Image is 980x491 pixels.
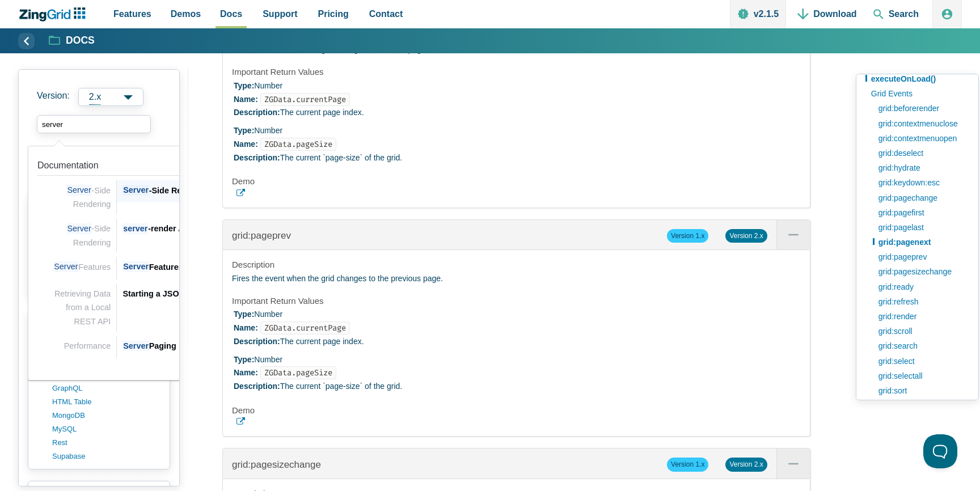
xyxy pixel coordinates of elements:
[260,138,336,151] code: ZGData.pageSize
[54,261,111,272] span: Features
[18,7,91,22] a: ZingChart Logo. Click to return to the homepage
[873,338,969,353] a: grid:search
[171,6,201,22] span: Demos
[232,272,801,286] p: Fires the event when the grid changes to the previous page.
[725,458,767,471] span: Version 2.x
[122,341,149,352] span: Server
[865,71,969,86] a: executeOnLoad()
[369,6,403,22] span: Contact
[122,260,302,274] div: Features
[667,229,708,243] span: Version 1.x
[37,88,161,106] label: Versions
[865,86,969,101] a: Grid Events
[232,259,801,270] h4: Description
[873,264,969,279] a: grid:pagesizechange
[52,409,160,422] a: MongoDB
[232,230,291,241] a: grid:pageprev
[37,88,70,106] span: Version:
[37,160,99,170] span: Documentation
[873,309,969,324] a: grid:render
[263,6,297,22] span: Support
[873,160,969,175] a: grid:hydrate
[318,6,349,22] span: Pricing
[873,116,969,131] a: grid:contextmenuclose
[67,185,92,196] span: Server
[234,153,280,162] strong: Description:
[873,354,969,369] a: grid:select
[33,214,306,253] a: Link to the result
[234,368,258,377] strong: Name:
[923,434,957,468] iframe: Help Scout Beacon - Open
[113,6,151,22] span: Features
[873,205,969,220] a: grid:pagefirst
[725,229,767,243] span: Version 2.x
[234,382,280,391] strong: Description:
[234,323,258,332] strong: Name:
[873,294,969,309] a: grid:refresh
[232,176,801,187] h4: Demo
[122,222,302,235] div: -render Attribute
[122,184,302,197] div: -Side Rendering
[122,185,149,196] span: Server
[873,324,969,338] a: grid:scroll
[232,295,801,307] h4: Important Return Values
[234,126,254,135] strong: Type:
[234,337,280,346] strong: Description:
[873,175,969,190] a: grid:keydown:esc
[873,220,969,235] a: grid:pagelast
[122,223,148,234] span: server
[260,321,350,335] code: ZGData.currentPage
[234,308,801,348] li: Number The current page index.
[234,108,280,117] strong: Description:
[234,139,258,149] strong: Name:
[122,261,149,272] span: Server
[232,405,801,416] h4: Demo
[54,261,79,272] span: Server
[33,280,306,332] a: Link to the result
[234,355,254,364] strong: Type:
[64,341,111,350] span: Performance
[52,436,160,450] a: rest
[122,339,302,353] div: Paging
[873,131,969,146] a: grid:contextmenuopen
[67,223,111,247] span: -Side Rendering
[873,235,969,249] a: grid:pagenext
[52,422,160,436] a: MySQL
[232,459,321,470] a: grid:pagesizechange
[33,252,306,279] a: Link to the result
[873,146,969,160] a: grid:deselect
[873,369,969,383] a: grid:selectall
[232,66,801,78] h4: Important Return Values
[234,95,258,104] strong: Name:
[234,310,254,319] strong: Type:
[52,382,160,395] a: GraphQL
[67,185,111,209] span: -Side Rendering
[865,398,969,413] a: Card Events
[873,249,969,264] a: grid:pageprev
[873,101,969,116] a: grid:beforerender
[234,81,254,90] strong: Type:
[873,191,969,205] a: grid:pagechange
[66,36,95,46] strong: Docs
[33,151,306,214] a: Link to the result
[52,450,160,463] a: supabase
[873,383,969,398] a: grid:sort
[234,79,801,120] li: Number The current page index.
[234,124,801,164] li: Number The current `page-size` of the grid.
[37,115,151,133] input: search input
[122,287,302,300] div: Starting a JSON
[667,458,708,471] span: Version 1.x
[67,223,92,234] span: Server
[49,34,95,48] a: Docs
[234,353,801,393] li: Number The current `page-size` of the grid.
[54,289,111,326] span: Retrieving Data from a Local REST API
[33,332,306,358] a: Link to the result
[873,280,969,294] a: grid:ready
[260,93,350,106] code: ZGData.currentPage
[260,366,336,379] code: ZGData.pageSize
[52,395,160,409] a: HTML table
[220,6,242,22] span: Docs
